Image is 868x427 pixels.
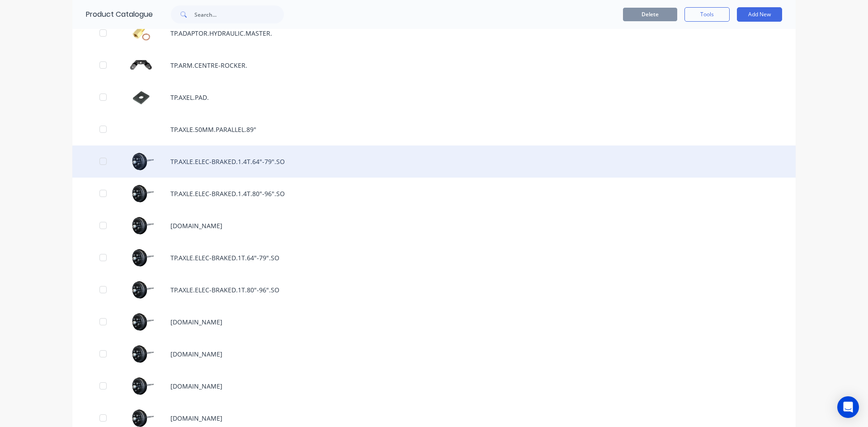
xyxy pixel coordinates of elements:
[72,370,796,402] div: TP.AXLE.ELEC-BRAKED.2T.5-STUD.SO[DOMAIN_NAME]
[837,396,859,418] div: Open Intercom Messenger
[684,7,730,22] button: Tools
[623,8,677,21] button: Delete
[72,338,796,370] div: TP.AXLE.ELEC-BRAKED.2.4T.SQUARE.SO[DOMAIN_NAME]
[72,210,796,242] div: TP.AXLE.ELEC-BRAKED.1.6T.SO[DOMAIN_NAME]
[72,306,796,338] div: TP.AXLE.ELEC-BRAKED.2.4T.ROUND.SO[DOMAIN_NAME]
[72,49,796,81] div: TP.ARM.CENTRE-ROCKER.TP.ARM.CENTRE-ROCKER.
[72,242,796,274] div: TP.AXLE.ELEC-BRAKED.1T.64"-79".SOTP.AXLE.ELEC-BRAKED.1T.64"-79".SO
[194,5,284,23] input: Search...
[72,81,796,113] div: TP.AXEL.PAD.TP.AXEL.PAD.
[72,178,796,210] div: TP.AXLE.ELEC-BRAKED.1.4T.80"-96".SOTP.AXLE.ELEC-BRAKED.1.4T.80"-96".SO
[72,113,796,145] div: TP.AXLE.50MM.PARALLEL.89"
[72,274,796,306] div: TP.AXLE.ELEC-BRAKED.1T.80"-96".SOTP.AXLE.ELEC-BRAKED.1T.80"-96".SO
[72,17,796,49] div: TP.ADAPTOR.HYDRAULIC.MASTER.TP.ADAPTOR.HYDRAULIC.MASTER.
[72,145,796,178] div: TP.AXLE.ELEC-BRAKED.1.4T.64"-79".SOTP.AXLE.ELEC-BRAKED.1.4T.64"-79".SO
[737,7,782,22] button: Add New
